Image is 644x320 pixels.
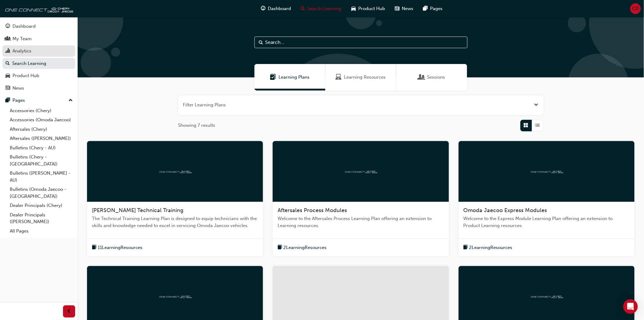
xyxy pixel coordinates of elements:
[5,48,10,54] span: chart-icon
[178,122,215,129] span: Showing 7 results
[278,207,347,214] span: Aftersales Process Modules
[427,74,445,81] span: Sessions
[430,5,443,12] span: Pages
[92,244,142,251] button: book-icon11LearningResources
[278,74,310,81] span: Learning Plans
[7,152,75,169] a: Bulletins (Chery - [GEOGRAPHIC_DATA])
[278,244,327,251] button: book-icon2LearningResources
[92,215,258,229] span: The Technical Training Learning Plan is designed to equip technicians with the skills and knowled...
[530,293,563,299] img: oneconnect
[5,86,10,91] span: news-icon
[3,2,73,15] img: oneconnect
[92,207,184,214] span: [PERSON_NAME] Technical Training
[7,115,75,125] a: Accessories (Omoda Jaecoo)
[12,72,39,79] div: Product Hub
[623,299,638,314] div: Open Intercom Messenger
[278,244,282,251] span: book-icon
[12,35,32,42] div: My Team
[344,74,386,81] span: Learning Resources
[524,122,528,129] span: Grid
[12,97,25,104] div: Pages
[278,215,444,229] span: Welcome to the Aftersales Process Learning Plan offering an extension to Learning resources.
[254,64,325,91] a: Learning PlansLearning Plans
[346,2,390,15] a: car-iconProduct Hub
[423,5,428,12] span: pages-icon
[535,122,540,129] span: List
[351,5,356,12] span: car-icon
[283,244,327,251] span: 2 Learning Resources
[7,106,75,116] a: Accessories (Chery)
[464,244,468,251] span: book-icon
[2,33,75,44] a: My Team
[254,37,467,48] input: Search...
[7,226,75,236] a: All Pages
[158,168,192,174] img: oneconnect
[344,168,377,174] img: oneconnect
[459,141,635,256] a: oneconnectOmoda Jaecoo Express ModulesWelcome to the Express Module Learning Plan offering an ext...
[12,48,31,55] div: Analytics
[98,244,142,251] span: 11 Learning Resources
[2,83,75,94] a: News
[632,5,639,12] span: CD
[464,207,547,214] span: Omoda Jaecoo Express Modules
[268,5,291,12] span: Dashboard
[67,308,72,315] span: prev-icon
[7,210,75,226] a: Dealer Principals ([PERSON_NAME])
[7,125,75,134] a: Aftersales (Chery)
[7,134,75,143] a: Aftersales ([PERSON_NAME])
[158,293,192,299] img: oneconnect
[418,74,425,81] span: Sessions
[469,244,513,251] span: 2 Learning Resources
[630,3,641,14] button: CD
[301,5,305,12] span: search-icon
[2,21,75,32] a: Dashboard
[87,141,263,256] a: oneconnect[PERSON_NAME] Technical TrainingThe Technical Training Learning Plan is designed to equ...
[2,20,75,95] button: DashboardMy TeamAnalyticsSearch LearningProduct HubNews
[256,2,296,15] a: guage-iconDashboard
[530,168,563,174] img: oneconnect
[12,85,24,92] div: News
[325,64,396,91] a: Learning ResourcesLearning Resources
[2,95,75,106] button: Pages
[5,24,10,29] span: guage-icon
[307,5,341,12] span: Search Learning
[2,45,75,57] a: Analytics
[273,141,449,256] a: oneconnectAftersales Process ModulesWelcome to the Aftersales Process Learning Plan offering an e...
[7,201,75,210] a: Dealer Principals (Chery)
[296,2,346,15] a: search-iconSearch Learning
[7,143,75,153] a: Bulletins (Chery - AU)
[395,5,399,12] span: news-icon
[2,58,75,69] a: Search Learning
[358,5,385,12] span: Product Hub
[402,5,413,12] span: News
[7,185,75,201] a: Bulletins (Omoda Jaecoo - [GEOGRAPHIC_DATA])
[464,244,513,251] button: book-icon2LearningResources
[336,74,342,81] span: Learning Resources
[261,5,265,12] span: guage-icon
[5,36,10,42] span: people-icon
[534,101,539,108] button: Open the filter
[12,23,36,30] div: Dashboard
[396,64,467,91] a: SessionsSessions
[5,61,10,66] span: search-icon
[270,74,276,81] span: Learning Plans
[390,2,418,15] a: news-iconNews
[259,39,263,46] span: Search
[5,98,10,103] span: pages-icon
[68,97,73,105] span: up-icon
[5,73,10,79] span: car-icon
[7,169,75,185] a: Bulletins ([PERSON_NAME] - AU)
[464,215,630,229] span: Welcome to the Express Module Learning Plan offering an extension to Product Learning resources.
[92,244,96,251] span: book-icon
[418,2,447,15] a: pages-iconPages
[2,70,75,81] a: Product Hub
